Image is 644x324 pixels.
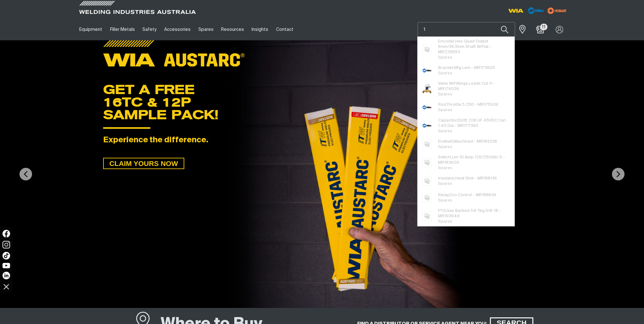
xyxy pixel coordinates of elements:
[438,166,452,170] span: Spares
[75,19,445,40] nav: Main
[19,168,32,180] img: PrevArrow
[139,19,160,40] a: Safety
[3,241,10,248] img: Instagram
[494,22,515,37] button: Search products
[438,102,498,107] span: R o d , T h r o t t l e 5 . 2 5 0 - M R 1 7 5 9 3 6
[438,208,510,219] span: F T G , G a s B a r b e d 1 / 4 T b g 5 / 8 - 1 8 - M R 1 9 3 6 4 9
[438,219,452,224] span: Spares
[195,19,217,40] a: Spares
[103,136,541,145] div: Experience the difference.
[438,81,510,92] span: V a l v e W / F i t t i n g s , L e a d s C u t 1 1 - M R 1 7 4 0 3 6
[217,19,248,40] a: Resources
[438,71,452,75] span: Spares
[438,55,452,60] span: Spares
[438,39,510,55] span: E n c o d e r , H e x Q u a d O u t p u t 6 m m / 3 6 . 5 m m S h a f t W / F l a t - M R 2 2 8 5...
[1,281,12,292] img: hide socials
[438,198,452,202] span: Spares
[103,83,541,121] div: GET A FREE 16TC & 12P SAMPLE PACK!
[438,118,510,128] span: C a p a c i t o r , E l c t l t 2 0 K U F 4 5 V D C C a n 1 . 4 0 D i a - M R 1 7 7 3 6 0
[3,272,10,279] img: LinkedIn
[418,37,514,226] ul: Suggestions
[438,182,452,186] span: Spares
[3,230,10,237] img: Facebook
[438,192,496,198] span: R e l a y , O c v C o n t r o l - M R 1 8 8 6 3 6
[546,6,569,15] img: miller
[438,129,452,133] span: Spares
[438,139,497,144] span: E n d b e l l , M a c h i n e d - M R 1 8 3 3 3 6
[106,19,138,40] a: Filler Metals
[3,263,10,268] img: YouTube
[248,19,272,40] a: Insights
[160,19,194,40] a: Accessories
[3,252,10,259] img: TikTok
[272,19,297,40] a: Contact
[438,65,495,71] span: B r a c k e t , M t g L e m - M R 1 7 3 6 0 5
[438,155,510,165] span: S w i t c h , L i m 1 0 A m p 1 2 5 / 2 5 0 V d c S - M R 1 8 3 6 2 9
[75,19,106,40] a: Equipment
[104,158,184,169] span: CLAIM YOURS NOW
[438,145,452,149] span: Spares
[612,168,625,180] img: NextArrow
[103,158,184,169] a: CLAIM YOURS NOW
[418,22,515,37] input: Product name or item number...
[438,108,452,112] span: Spares
[438,176,497,181] span: I n s u l a t o r , H e a t S i n k - M R 1 8 8 1 3 6
[438,92,452,96] span: Spares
